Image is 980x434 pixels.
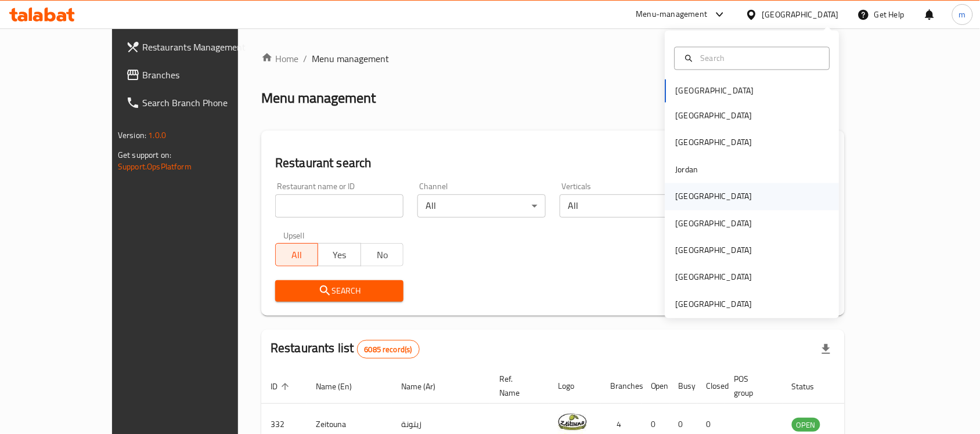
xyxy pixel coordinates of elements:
[118,159,192,174] a: Support.OpsPlatform
[261,52,845,66] nav: breadcrumb
[275,154,831,172] h2: Restaurant search
[762,8,839,21] div: [GEOGRAPHIC_DATA]
[676,244,752,257] div: [GEOGRAPHIC_DATA]
[271,379,293,393] span: ID
[280,247,314,263] span: All
[676,136,752,149] div: [GEOGRAPHIC_DATA]
[959,8,966,21] span: m
[312,52,389,66] span: Menu management
[117,33,276,61] a: Restaurants Management
[142,40,266,54] span: Restaurants Management
[560,194,688,218] div: All
[275,280,403,302] button: Search
[275,243,318,266] button: All
[601,368,642,404] th: Branches
[366,247,399,263] span: No
[417,194,546,218] div: All
[323,247,356,263] span: Yes
[676,298,752,310] div: [GEOGRAPHIC_DATA]
[676,163,698,176] div: Jordan
[148,128,166,143] span: 1.0.0
[275,194,403,218] input: Search for restaurant name or ID..
[676,217,752,230] div: [GEOGRAPHIC_DATA]
[642,368,669,404] th: Open
[303,52,307,66] li: /
[318,243,361,266] button: Yes
[357,340,420,359] div: Total records count
[401,379,451,393] span: Name (Ar)
[636,8,708,21] div: Menu-management
[792,418,820,432] span: OPEN
[118,128,146,143] span: Version:
[499,372,535,400] span: Ref. Name
[117,89,276,117] a: Search Branch Phone
[142,96,266,110] span: Search Branch Phone
[696,52,823,64] input: Search
[283,232,305,240] label: Upsell
[676,271,752,284] div: [GEOGRAPHIC_DATA]
[697,368,725,404] th: Closed
[284,284,394,298] span: Search
[361,243,403,266] button: No
[792,418,820,432] div: OPEN
[734,372,769,400] span: POS group
[676,110,752,122] div: [GEOGRAPHIC_DATA]
[261,52,298,66] a: Home
[358,344,419,355] span: 6085 record(s)
[792,379,830,393] span: Status
[316,379,367,393] span: Name (En)
[676,190,752,203] div: [GEOGRAPHIC_DATA]
[812,335,840,363] div: Export file
[117,61,276,89] a: Branches
[271,339,420,359] h2: Restaurants list
[669,368,697,404] th: Busy
[142,68,266,82] span: Branches
[118,147,171,162] span: Get support on:
[549,368,601,404] th: Logo
[261,89,376,107] h2: Menu management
